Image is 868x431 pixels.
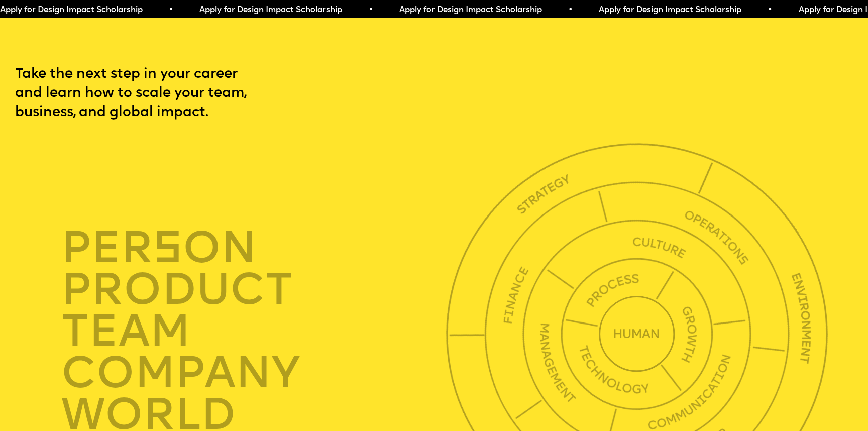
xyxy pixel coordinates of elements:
div: TEAM [61,310,452,352]
div: product [61,269,452,310]
p: Take the next step in your career and learn how to scale your team, business, and global impact. [15,65,284,122]
span: • [566,6,570,14]
span: • [166,6,171,14]
span: s [153,229,183,273]
span: • [765,6,770,14]
span: • [366,6,371,14]
div: company [61,352,452,394]
div: per on [61,227,452,269]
